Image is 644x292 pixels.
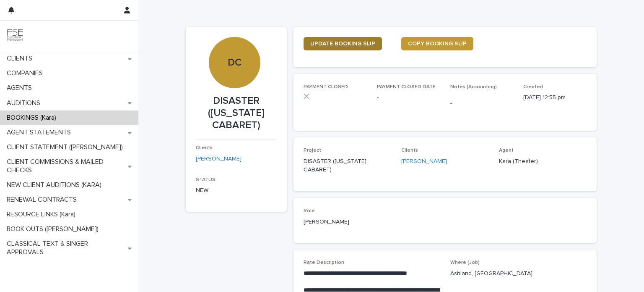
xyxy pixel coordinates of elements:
[523,84,543,89] span: Created
[450,99,514,108] p: -
[310,41,375,47] span: UPDATE BOOKING SLIP
[499,157,587,166] p: Kara (Theater)
[3,114,63,122] p: BOOKINGS (Kara)
[3,181,108,189] p: NEW CLIENT AUDITIONS (KARA)
[7,27,23,44] img: 9JgRvJ3ETPGCJDhvPVA5
[377,93,440,102] p: -
[3,225,105,233] p: BOOK OUTS ([PERSON_NAME])
[304,84,348,89] span: PAYMENT CLOSED
[450,260,480,265] span: Where (Job)
[304,208,315,213] span: Role
[304,148,321,153] span: Project
[523,93,587,102] p: [DATE] 12:55 pm
[499,148,514,153] span: Agent
[3,55,39,63] p: CLIENTS
[450,269,587,278] p: Ashland, [GEOGRAPHIC_DATA]
[3,240,128,256] p: CLASSICAL TEXT & SINGER APPROVALS
[304,218,391,226] p: [PERSON_NAME]
[3,196,83,204] p: RENEWAL CONTRACTS
[3,143,130,151] p: CLIENT STATEMENT ([PERSON_NAME])
[450,84,497,89] span: Notes (Accounting)
[377,84,436,89] span: PAYMENT CLOSED DATE
[3,210,82,218] p: RESOURCE LINKS (Kara)
[3,158,128,174] p: CLIENT COMMISSIONS & MAILED CHECKS
[3,69,49,77] p: COMPANIES
[3,129,78,137] p: AGENT STATEMENTS
[408,41,467,47] span: COPY BOOKING SLIP
[401,148,418,153] span: Clients
[3,84,39,92] p: AGENTS
[304,157,391,175] p: DISASTER ([US_STATE] CABARET)
[196,155,241,163] a: [PERSON_NAME]
[209,5,260,69] div: DC
[304,37,382,50] a: UPDATE BOOKING SLIP
[196,177,216,182] span: STATUS
[401,157,447,166] a: [PERSON_NAME]
[196,186,277,195] p: NEW
[304,260,344,265] span: Rate Description
[3,99,47,107] p: AUDITIONS
[196,95,277,131] p: DISASTER ([US_STATE] CABARET)
[401,37,473,50] a: COPY BOOKING SLIP
[196,145,213,150] span: Clients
